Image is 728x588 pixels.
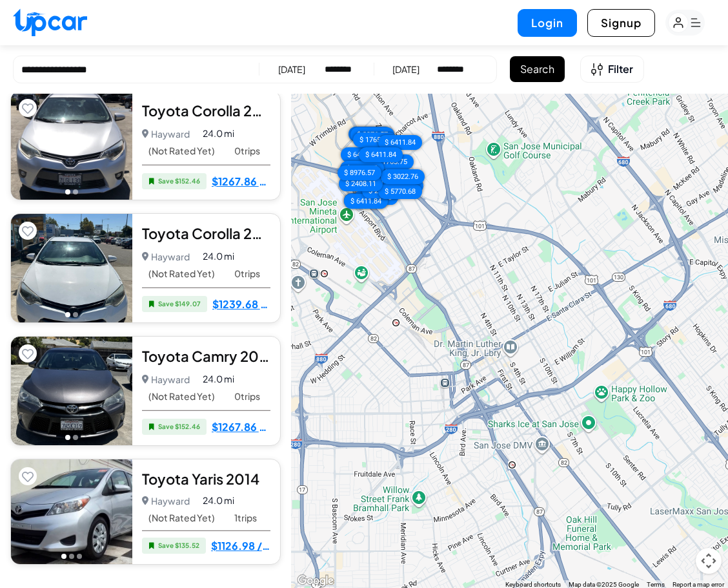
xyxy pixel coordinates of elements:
[392,63,420,76] div: [DATE]
[142,101,270,120] div: Toyota Corolla 2015
[142,469,270,488] div: Toyota Yaris 2014
[148,512,215,523] span: (Not Rated Yet)
[587,9,655,37] button: Signup
[142,173,207,189] span: Save $ 152.46
[11,214,132,322] img: Car Image
[19,467,37,485] button: Add to favorites
[65,435,70,440] button: Go to photo 1
[142,296,207,312] span: Save $ 149.07
[77,554,82,559] button: Go to photo 3
[203,494,234,507] span: 24.0 mi
[340,147,384,162] div: $ 6411.84
[11,459,132,564] img: Car Image
[672,581,724,588] a: Report a map error
[142,247,190,266] p: Hayward
[142,492,190,510] p: Hayward
[203,249,234,263] span: 24.0 mi
[142,370,190,388] p: Hayward
[13,8,87,36] img: Upcar Logo
[142,224,270,243] div: Toyota Corolla 2015
[378,135,422,150] div: $ 6411.84
[61,554,66,559] button: Go to photo 1
[278,63,305,76] div: [DATE]
[510,56,565,82] button: Search
[19,222,37,240] button: Add to favorites
[19,99,37,117] button: Add to favorites
[234,391,260,402] span: 0 trips
[11,337,132,445] img: Car Image
[19,344,37,362] button: Add to favorites
[580,56,644,83] button: Open filters
[380,169,424,184] div: $ 3022.76
[352,132,396,147] div: $ 1765.75
[142,346,270,366] div: Toyota Camry 2015
[148,391,215,402] span: (Not Rated Yet)
[65,189,70,194] button: Go to photo 1
[203,372,234,386] span: 24.0 mi
[349,127,392,142] div: $ 4484.65
[142,125,190,143] p: Hayward
[379,178,423,193] div: $ 2472.05
[211,538,270,554] a: $1126.98 / month
[73,189,78,194] button: Go to photo 2
[338,165,381,180] div: $ 8976.57
[142,538,206,554] span: Save $ 135.52
[378,184,421,199] div: $ 5770.68
[608,61,633,77] span: Filter
[343,194,387,209] div: $ 6411.84
[212,296,270,313] a: $1239.68 / month
[647,581,665,588] a: Terms (opens in new tab)
[65,312,70,317] button: Go to photo 1
[142,419,207,435] span: Save $ 152.46
[69,554,74,559] button: Go to photo 2
[569,581,639,588] span: Map data ©2025 Google
[696,548,722,574] button: Map camera controls
[234,268,260,279] span: 0 trips
[339,161,383,176] div: $ 1070.13
[234,145,260,156] span: 0 trips
[73,312,78,317] button: Go to photo 2
[234,512,257,523] span: 1 trips
[212,173,270,190] a: $1267.86 / month
[369,154,413,169] div: $ 1765.75
[203,127,234,140] span: 24.0 mi
[73,435,78,440] button: Go to photo 2
[339,176,383,191] div: $ 2408.11
[148,145,215,156] span: (Not Rated Yet)
[358,147,402,162] div: $ 6411.84
[11,91,132,200] img: Car Image
[350,127,394,142] div: $ 8976.57
[212,419,270,436] a: $1267.86 / month
[518,9,577,37] button: Login
[148,268,215,279] span: (Not Rated Yet)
